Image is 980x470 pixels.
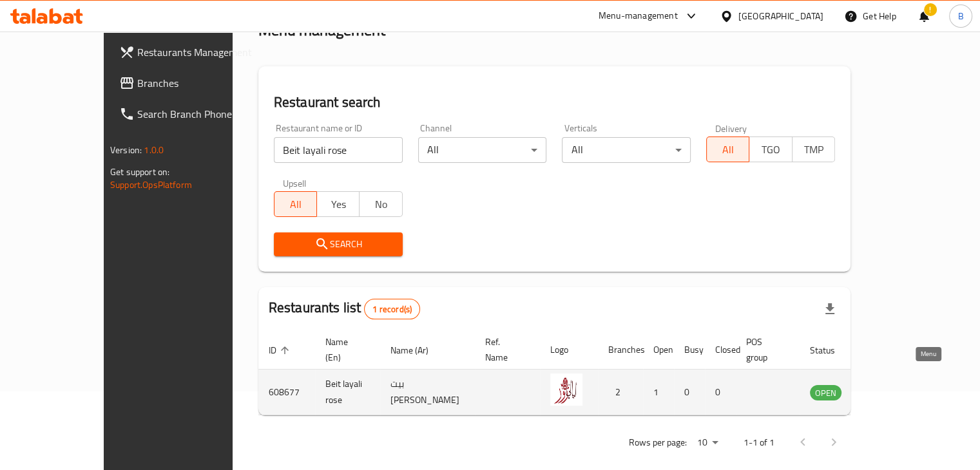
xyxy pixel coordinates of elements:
[715,124,747,133] label: Delivery
[599,8,678,24] div: Menu-management
[798,140,830,159] span: TMP
[810,385,841,400] div: OPEN
[749,136,792,162] button: TGO
[258,330,912,415] table: enhanced table
[705,370,736,415] td: 0
[957,9,963,23] span: B
[562,137,691,163] div: All
[744,435,774,451] p: 1-1 of 1
[258,20,385,41] h2: Menu management
[274,232,403,256] button: Search
[283,178,307,187] label: Upsell
[280,195,312,214] span: All
[746,334,784,365] span: POS group
[598,370,643,415] td: 2
[258,370,315,415] td: 608677
[485,334,524,365] span: Ref. Name
[712,140,744,159] span: All
[814,294,845,324] div: Export file
[792,136,835,162] button: TMP
[738,9,823,23] div: [GEOGRAPHIC_DATA]
[274,137,403,163] input: Search for restaurant name or ID..
[629,435,687,451] p: Rows per page:
[137,106,257,122] span: Search Branch Phone
[110,176,192,193] a: Support.OpsPlatform
[390,343,445,358] span: Name (Ar)
[144,142,164,158] span: 1.0.0
[643,330,674,370] th: Open
[550,373,582,406] img: Beit layali rose
[109,37,267,68] a: Restaurants Management
[810,386,841,400] span: OPEN
[643,370,674,415] td: 1
[674,330,705,370] th: Busy
[810,343,852,358] span: Status
[284,236,392,252] span: Search
[692,433,723,453] div: Rows per page:
[274,93,835,112] h2: Restaurant search
[598,330,643,370] th: Branches
[110,164,169,180] span: Get support on:
[380,370,475,415] td: بيت [PERSON_NAME]
[418,137,547,163] div: All
[706,136,749,162] button: All
[359,191,402,217] button: No
[325,334,365,365] span: Name (En)
[540,330,598,370] th: Logo
[137,75,257,91] span: Branches
[754,140,787,159] span: TGO
[365,195,397,214] span: No
[705,330,736,370] th: Closed
[364,299,420,319] div: Total records count
[674,370,705,415] td: 0
[322,195,354,214] span: Yes
[316,191,360,217] button: Yes
[365,303,419,315] span: 1 record(s)
[315,370,380,415] td: Beit layali rose
[109,68,267,99] a: Branches
[269,343,293,358] span: ID
[110,142,142,158] span: Version:
[109,99,267,129] a: Search Branch Phone
[274,191,317,217] button: All
[269,298,420,319] h2: Restaurants list
[137,44,257,60] span: Restaurants Management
